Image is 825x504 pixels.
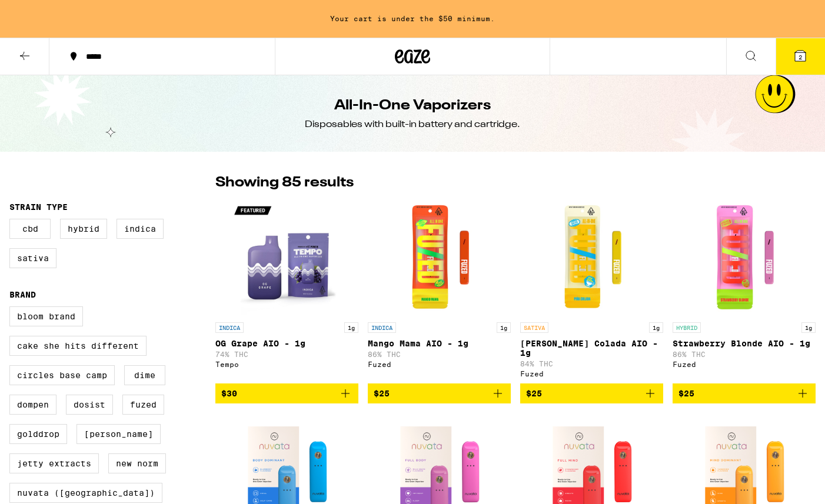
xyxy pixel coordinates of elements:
[60,219,107,239] label: Hybrid
[215,173,354,193] p: Showing 85 results
[678,389,694,398] span: $25
[344,322,358,333] p: 1g
[215,351,358,358] p: 74% THC
[215,199,358,383] a: Open page for OG Grape AIO - 1g from Tempo
[9,202,68,212] legend: Strain Type
[673,322,701,333] p: HYBRID
[215,339,358,348] p: OG Grape AIO - 1g
[520,383,663,403] button: Add to bag
[9,365,115,385] label: Circles Base Camp
[649,322,663,333] p: 1g
[520,360,663,368] p: 84% THC
[221,389,237,398] span: $30
[9,483,162,503] label: Nuvata ([GEOGRAPHIC_DATA])
[9,395,56,415] label: Dompen
[799,54,802,61] span: 2
[526,389,542,398] span: $25
[124,365,165,385] label: DIME
[520,322,548,333] p: SATIVA
[9,290,36,299] legend: Brand
[215,322,244,333] p: INDICA
[9,248,56,268] label: Sativa
[117,219,164,239] label: Indica
[776,38,825,75] button: 2
[520,339,663,358] p: [PERSON_NAME] Colada AIO - 1g
[368,322,396,333] p: INDICA
[108,453,166,473] label: New Norm
[368,199,511,383] a: Open page for Mango Mama AIO - 1g from Fuzed
[520,199,663,383] a: Open page for Pina Colada AIO - 1g from Fuzed
[334,96,491,116] h1: All-In-One Vaporizers
[686,199,803,316] img: Fuzed - Strawberry Blonde AIO - 1g
[215,383,358,403] button: Add to bag
[305,118,520,131] div: Disposables with built-in battery and cartridge.
[368,361,511,368] div: Fuzed
[9,336,147,356] label: Cake She Hits Different
[368,383,511,403] button: Add to bag
[673,199,816,383] a: Open page for Strawberry Blonde AIO - 1g from Fuzed
[215,361,358,368] div: Tempo
[673,339,816,348] p: Strawberry Blonde AIO - 1g
[9,306,83,326] label: Bloom Brand
[673,383,816,403] button: Add to bag
[66,395,113,415] label: Dosist
[9,219,51,239] label: CBD
[533,199,651,316] img: Fuzed - Pina Colada AIO - 1g
[228,199,346,316] img: Tempo - OG Grape AIO - 1g
[9,424,67,444] label: GoldDrop
[520,370,663,378] div: Fuzed
[368,339,511,348] p: Mango Mama AIO - 1g
[76,424,161,444] label: [PERSON_NAME]
[374,389,390,398] span: $25
[673,351,816,358] p: 86% THC
[368,351,511,358] p: 86% THC
[122,395,164,415] label: Fuzed
[801,322,816,333] p: 1g
[381,199,498,316] img: Fuzed - Mango Mama AIO - 1g
[9,453,99,473] label: Jetty Extracts
[673,361,816,368] div: Fuzed
[497,322,511,333] p: 1g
